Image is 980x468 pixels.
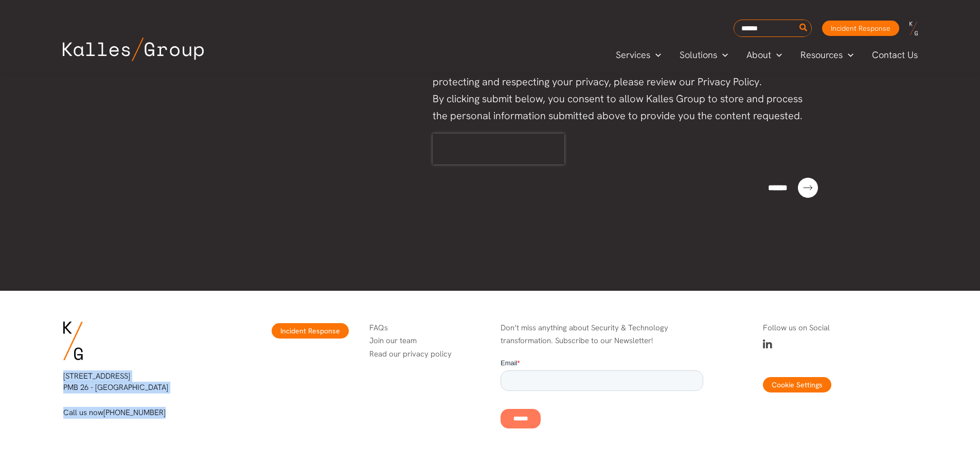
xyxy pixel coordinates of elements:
span: Menu Toggle [843,47,853,63]
iframe: Form 0 [501,358,703,437]
div: By clicking submit below, you consent to allow Kalles Group to store and process the personal inf... [433,90,818,124]
button: Cookie Settings [763,377,831,392]
p: Don’t miss anything about Security & Technology transformation. Subscribe to our Newsletter! [501,322,703,348]
a: FAQs [369,323,388,333]
p: [STREET_ADDRESS] PMB 26 - [GEOGRAPHIC_DATA] [63,370,218,394]
img: Kalles Group [63,38,204,61]
span: Resources [800,47,843,63]
span: Solutions [680,47,717,63]
a: Contact Us [863,47,928,63]
a: AboutMenu Toggle [737,47,791,63]
span: Services [616,47,650,63]
a: Read our privacy policy [369,349,452,359]
a: Incident Response [272,323,349,339]
p: Call us now [63,407,218,419]
button: Search [797,20,810,36]
span: Menu Toggle [717,47,728,63]
a: SolutionsMenu Toggle [670,47,737,63]
span: Menu Toggle [771,47,782,63]
a: Incident Response [822,21,899,36]
a: ResourcesMenu Toggle [791,47,863,63]
img: KG-Logo-Signature [63,322,83,360]
a: ServicesMenu Toggle [607,47,670,63]
nav: Primary Site Navigation [607,46,928,63]
iframe: reCAPTCHA [433,134,564,164]
a: Join our team [369,335,417,346]
p: Follow us on Social [763,322,917,335]
span: Contact Us [872,47,918,63]
span: About [746,47,771,63]
a: [PHONE_NUMBER] [103,407,166,418]
span: Menu Toggle [650,47,661,63]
